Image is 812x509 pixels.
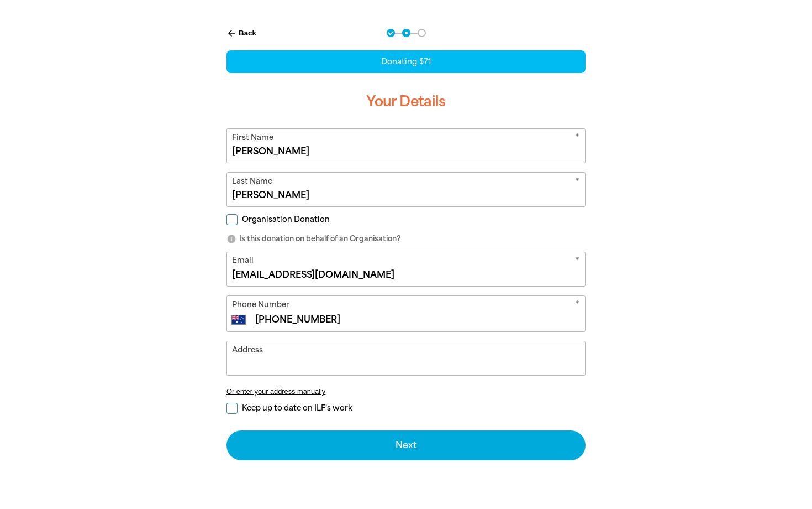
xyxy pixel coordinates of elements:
button: Back [222,24,261,43]
button: Navigate to step 1 of 3 to enter your donation amount [387,29,395,37]
i: arrow_back [226,28,236,38]
input: Keep up to date on ILF's work [226,403,238,414]
span: Organisation Donation [242,214,330,225]
button: Navigate to step 2 of 3 to enter your details [402,29,410,37]
button: Or enter your address manually [226,387,586,396]
i: Required [575,299,579,313]
h3: Your Details [226,84,586,120]
i: info [226,234,236,244]
span: Keep up to date on ILF's work [242,403,352,413]
div: Donating $71 [226,50,586,73]
button: Navigate to step 3 of 3 to enter your payment details [418,29,426,37]
button: Next [226,430,586,460]
input: Organisation Donation [226,214,238,225]
p: Is this donation on behalf of an Organisation? [226,233,586,245]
